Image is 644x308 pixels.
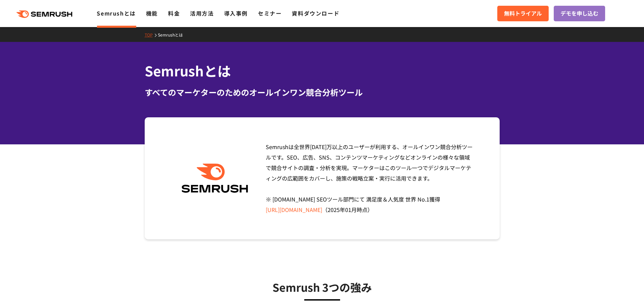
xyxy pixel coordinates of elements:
[158,32,188,38] a: Semrushとは
[145,32,158,38] a: TOP
[178,164,252,193] img: Semrush
[168,9,180,17] a: 料金
[504,9,542,18] span: 無料トライアル
[258,9,282,17] a: セミナー
[97,9,136,17] a: Semrushとは
[224,9,248,17] a: 導入事例
[497,6,549,21] a: 無料トライアル
[266,143,473,214] span: Semrushは全世界[DATE]万以上のユーザーが利用する、オールインワン競合分析ツールです。SEO、広告、SNS、コンテンツマーケティングなどオンラインの様々な領域で競合サイトの調査・分析を...
[560,9,598,18] span: デモを申し込む
[145,61,500,81] h1: Semrushとは
[266,206,322,214] a: [URL][DOMAIN_NAME]
[146,9,158,17] a: 機能
[145,86,500,98] div: すべてのマーケターのためのオールインワン競合分析ツール
[292,9,339,17] a: 資料ダウンロード
[190,9,214,17] a: 活用方法
[554,6,605,21] a: デモを申し込む
[162,279,483,295] h3: Semrush 3つの強み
